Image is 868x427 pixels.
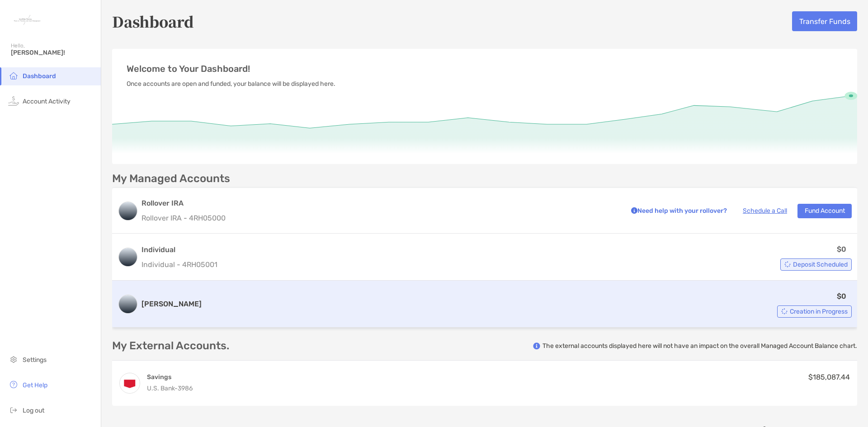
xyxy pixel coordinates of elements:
[112,11,194,32] h5: Dashboard
[142,212,618,224] p: Rollover IRA - 4RH05000
[120,373,140,393] img: Savings - 3986
[142,244,217,255] h3: Individual
[11,49,95,56] span: [PERSON_NAME]!
[119,295,137,313] img: logo account
[119,248,137,266] img: logo account
[784,261,791,267] img: Account Status icon
[793,262,848,267] span: Deposit Scheduled
[743,207,787,215] a: Schedule a Call
[23,356,47,364] span: Settings
[542,342,857,350] p: The external accounts displayed here will not have an impact on the overall Managed Account Balan...
[781,308,788,314] img: Account Status icon
[147,373,193,381] h4: Savings
[142,259,217,270] p: Individual - 4RH05001
[23,407,44,414] span: Log out
[23,381,47,389] span: Get Help
[8,404,19,415] img: logout icon
[629,205,727,216] p: Need help with your rollover?
[178,385,193,392] span: 3986
[792,11,857,31] button: Transfer Funds
[8,354,19,365] img: settings icon
[142,299,202,310] h3: [PERSON_NAME]
[533,343,540,350] img: info
[837,244,846,255] p: $0
[8,379,19,390] img: get-help icon
[119,202,137,220] img: logo account
[8,70,19,81] img: household icon
[808,373,850,381] span: $185,087.44
[23,98,71,105] span: Account Activity
[147,385,178,392] span: U.S. Bank -
[790,309,848,314] span: Creation in Progress
[112,340,229,352] p: My External Accounts.
[127,63,843,75] p: Welcome to Your Dashboard!
[142,198,618,209] h3: Rollover IRA
[8,95,19,106] img: activity icon
[23,72,56,80] span: Dashboard
[112,173,230,184] p: My Managed Accounts
[837,291,846,302] p: $0
[797,204,852,218] button: Fund Account
[11,4,43,36] img: Zoe Logo
[127,78,843,89] p: Once accounts are open and funded, your balance will be displayed here.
